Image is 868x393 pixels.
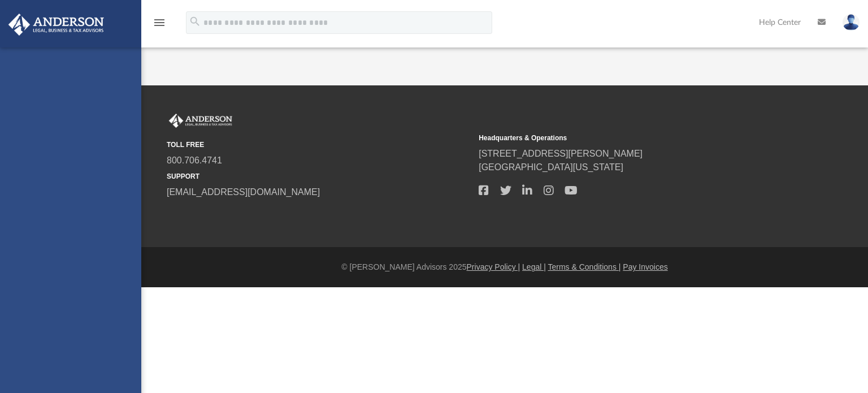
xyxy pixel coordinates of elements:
small: Headquarters & Operations [479,133,783,143]
small: SUPPORT [167,171,471,182]
a: [GEOGRAPHIC_DATA][US_STATE] [479,162,623,172]
a: 800.706.4741 [167,156,222,165]
a: Legal | [522,262,546,271]
i: search [189,15,201,28]
img: Anderson Advisors Platinum Portal [5,14,107,36]
small: TOLL FREE [167,140,471,150]
a: menu [153,21,166,29]
a: Pay Invoices [623,262,667,271]
img: Anderson Advisors Platinum Portal [167,114,235,128]
a: Terms & Conditions | [548,262,621,271]
i: menu [153,16,166,29]
img: User Pic [843,14,860,31]
div: © [PERSON_NAME] Advisors 2025 [141,261,868,273]
a: [EMAIL_ADDRESS][DOMAIN_NAME] [167,187,320,197]
a: [STREET_ADDRESS][PERSON_NAME] [479,149,643,158]
a: Privacy Policy | [467,262,520,271]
